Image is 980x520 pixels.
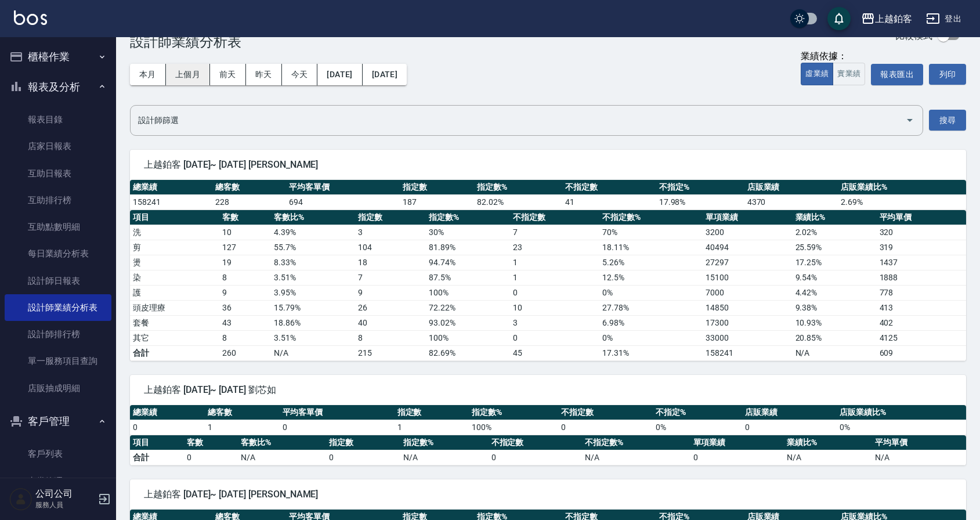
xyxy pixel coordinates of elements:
td: 187 [400,194,473,210]
td: 260 [219,345,271,360]
td: 8 [219,270,271,285]
td: 43 [219,315,271,330]
th: 客數 [219,210,271,225]
td: 0 [184,450,238,465]
td: 319 [877,240,966,255]
td: 18 [355,255,426,270]
td: 9 [219,285,271,300]
td: 94.74 % [426,255,510,270]
td: 0 [489,450,583,465]
td: 0 [510,285,599,300]
a: 單一服務項目查詢 [5,348,111,374]
td: N/A [793,345,877,360]
a: 設計師業績分析表 [5,294,111,321]
td: 26 [355,300,426,315]
td: 0 [326,450,400,465]
td: 41 [562,194,656,210]
td: 30 % [426,225,510,240]
th: 項目 [130,435,184,450]
img: Person [9,488,32,511]
td: 其它 [130,330,219,345]
th: 不指定數% [582,435,690,450]
a: 卡券管理 [5,468,111,494]
th: 不指定數% [599,210,703,225]
th: 指定數% [400,435,489,450]
td: N/A [271,345,355,360]
td: 27.78 % [599,300,703,315]
td: 70 % [599,225,703,240]
td: 82.69% [426,345,510,360]
th: 單項業績 [703,210,792,225]
button: 昨天 [246,64,282,85]
td: N/A [784,450,872,465]
th: 指定數 [395,405,469,420]
td: 頭皮理療 [130,300,219,315]
th: 平均客單價 [280,405,395,420]
button: 上越鉑客 [856,7,917,31]
td: 100 % [426,330,510,345]
table: a dense table [130,435,966,465]
button: save [827,7,851,30]
td: 4.42 % [793,285,877,300]
td: 1 [395,420,469,435]
td: 72.22 % [426,300,510,315]
td: 9.38 % [793,300,877,315]
th: 總業績 [130,405,205,420]
td: 洗 [130,225,219,240]
a: 店販抽成明細 [5,375,111,402]
table: a dense table [130,405,966,435]
td: 127 [219,240,271,255]
td: 18.11 % [599,240,703,255]
img: Logo [14,10,47,25]
th: 不指定數 [489,435,583,450]
th: 指定數 [400,180,473,195]
th: 客數比% [238,435,326,450]
a: 互助排行榜 [5,187,111,214]
td: 合計 [130,345,219,360]
td: 7000 [703,285,792,300]
td: 12.5 % [599,270,703,285]
td: 0 [280,420,395,435]
td: 40494 [703,240,792,255]
a: 互助日報表 [5,160,111,187]
td: 護 [130,285,219,300]
td: 15.79 % [271,300,355,315]
td: 93.02 % [426,315,510,330]
table: a dense table [130,180,966,210]
td: 33000 [703,330,792,345]
th: 單項業績 [690,435,784,450]
td: 2.69 % [838,194,966,210]
button: 上個月 [166,64,210,85]
td: 413 [877,300,966,315]
td: 228 [212,194,286,210]
a: 互助點數明細 [5,214,111,240]
th: 項目 [130,210,219,225]
th: 總客數 [205,405,280,420]
th: 平均單價 [877,210,966,225]
th: 指定數 [355,210,426,225]
button: Open [901,111,919,129]
th: 店販業績比% [837,405,966,420]
td: N/A [872,450,966,465]
td: 0 % [653,420,742,435]
td: 18.86 % [271,315,355,330]
button: 搜尋 [929,110,966,131]
td: 套餐 [130,315,219,330]
th: 不指定% [653,405,742,420]
th: 不指定數 [558,405,653,420]
button: 櫃檯作業 [5,42,111,72]
td: 20.85 % [793,330,877,345]
td: 4.39 % [271,225,355,240]
td: 17300 [703,315,792,330]
th: 客數 [184,435,238,450]
th: 不指定% [656,180,744,195]
td: 8 [355,330,426,345]
td: N/A [582,450,690,465]
button: 報表匯出 [871,64,923,85]
button: 本月 [130,64,166,85]
td: 7 [510,225,599,240]
td: 3 [355,225,426,240]
td: 320 [877,225,966,240]
td: 8.33 % [271,255,355,270]
td: 9 [355,285,426,300]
